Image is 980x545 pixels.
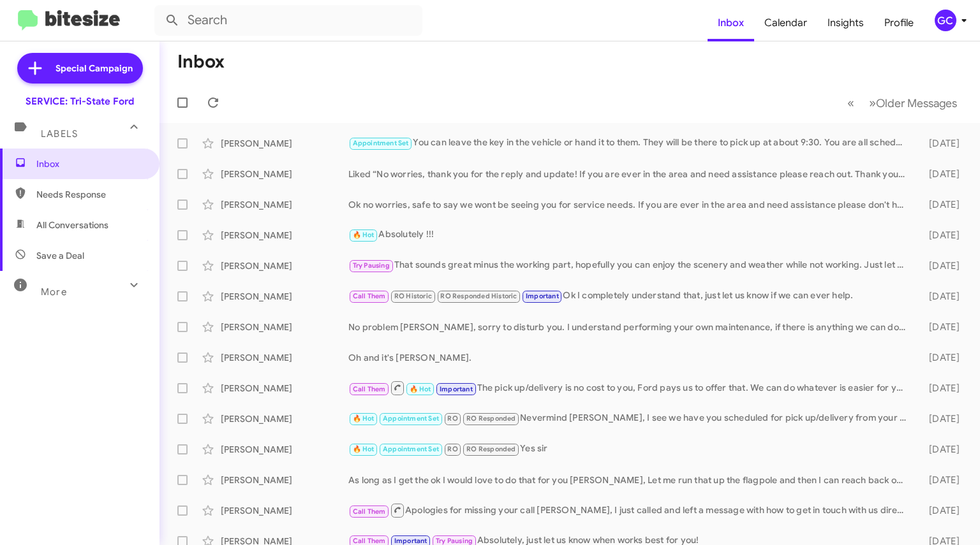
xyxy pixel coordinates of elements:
[466,414,516,423] span: RO Responded
[348,380,913,396] div: The pick up/delivery is no cost to you, Ford pays us to offer that. We can do whatever is easier ...
[353,292,386,300] span: Call Them
[221,412,348,425] div: [PERSON_NAME]
[913,504,970,517] div: [DATE]
[177,52,225,72] h1: Inbox
[36,188,145,201] span: Needs Response
[754,4,817,41] a: Calendar
[447,414,457,423] span: RO
[353,445,375,453] span: 🔥 Hot
[221,443,348,456] div: [PERSON_NAME]
[221,168,348,180] div: [PERSON_NAME]
[348,198,913,211] div: Ok no worries, safe to say we wont be seeing you for service needs. If you are ever in the area a...
[440,292,517,300] span: RO Responded Historic
[913,259,970,272] div: [DATE]
[913,168,970,180] div: [DATE]
[913,474,970,486] div: [DATE]
[221,290,348,303] div: [PERSON_NAME]
[353,537,386,545] span: Call Them
[154,5,422,36] input: Search
[440,385,473,393] span: Important
[913,382,970,395] div: [DATE]
[353,139,409,147] span: Appointment Set
[447,445,457,453] span: RO
[36,157,145,170] span: Inbox
[36,249,84,262] span: Save a Deal
[26,95,134,108] div: SERVICE: Tri-State Ford
[708,4,754,41] a: Inbox
[41,128,78,140] span: Labels
[221,504,348,517] div: [PERSON_NAME]
[36,219,108,231] span: All Conversations
[913,290,970,303] div: [DATE]
[56,62,133,75] span: Special Campaign
[353,507,386,516] span: Call Them
[876,96,957,110] span: Older Messages
[913,412,970,425] div: [DATE]
[221,229,348,242] div: [PERSON_NAME]
[221,351,348,364] div: [PERSON_NAME]
[348,168,913,180] div: Liked “No worries, thank you for the reply and update! If you are ever in the area and need assis...
[913,321,970,333] div: [DATE]
[221,259,348,272] div: [PERSON_NAME]
[348,258,913,273] div: That sounds great minus the working part, hopefully you can enjoy the scenery and weather while n...
[348,474,913,486] div: As long as I get the ok I would love to do that for you [PERSON_NAME], Let me run that up the fla...
[221,198,348,211] div: [PERSON_NAME]
[353,231,375,239] span: 🔥 Hot
[348,228,913,242] div: Absolutely !!!
[847,95,854,111] span: «
[913,137,970,150] div: [DATE]
[466,445,516,453] span: RO Responded
[353,414,375,423] span: 🔥 Hot
[221,382,348,395] div: [PERSON_NAME]
[526,292,559,300] span: Important
[221,474,348,486] div: [PERSON_NAME]
[913,229,970,242] div: [DATE]
[348,411,913,426] div: Nevermind [PERSON_NAME], I see we have you scheduled for pick up/delivery from your [STREET_ADDRE...
[348,351,913,364] div: Oh and it's [PERSON_NAME].
[874,4,924,41] a: Profile
[410,385,431,393] span: 🔥 Hot
[840,90,862,116] button: Previous
[17,53,143,84] a: Special Campaign
[383,414,439,423] span: Appointment Set
[840,90,965,116] nav: Page navigation example
[348,502,913,518] div: Apologies for missing your call [PERSON_NAME], I just called and left a message with how to get i...
[817,4,874,41] a: Insights
[913,443,970,456] div: [DATE]
[348,442,913,456] div: Yes sir
[913,351,970,364] div: [DATE]
[383,445,439,453] span: Appointment Set
[913,198,970,211] div: [DATE]
[348,289,913,303] div: Ok I completely understand that, just let us know if we can ever help.
[353,261,390,270] span: Try Pausing
[348,321,913,333] div: No problem [PERSON_NAME], sorry to disturb you. I understand performing your own maintenance, if ...
[869,95,876,111] span: »
[353,385,386,393] span: Call Them
[861,90,965,116] button: Next
[348,136,913,150] div: You can leave the key in the vehicle or hand it to them. They will be there to pick up at about 9...
[394,537,427,545] span: Important
[394,292,432,300] span: RO Historic
[221,321,348,333] div: [PERSON_NAME]
[924,10,966,31] button: GC
[221,137,348,150] div: [PERSON_NAME]
[436,537,473,545] span: Try Pausing
[935,10,956,31] div: GC
[41,286,67,298] span: More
